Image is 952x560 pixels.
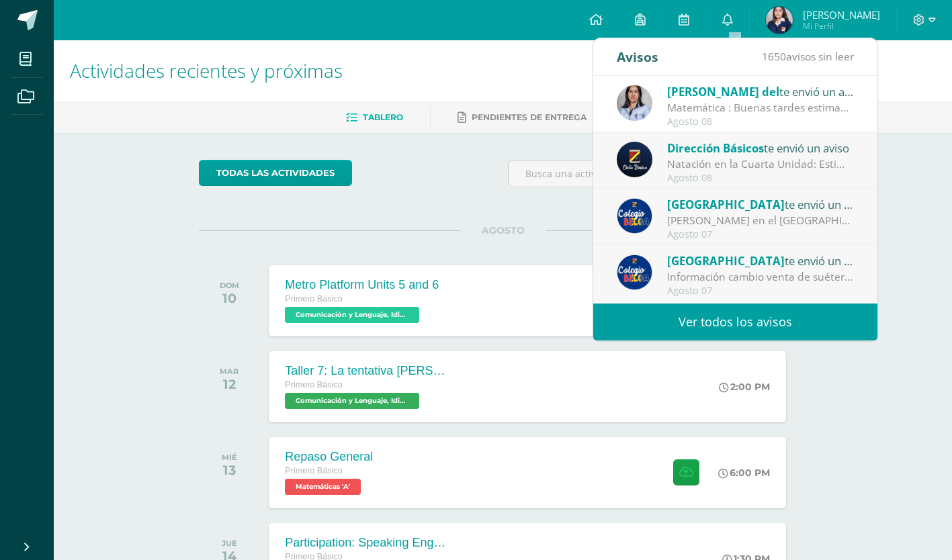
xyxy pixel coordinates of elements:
div: Agosto 07 [667,229,854,240]
span: Tablero [363,112,403,122]
div: Avisos [617,38,658,75]
div: Participation: Speaking English [285,536,446,550]
a: todas las Actividades [199,160,352,186]
div: 10 [220,290,239,306]
img: 146e14d473afb2837e5cf5f345d4b25b.png [766,7,793,34]
div: Repaso General [285,450,373,464]
span: Dirección Básicos [667,140,764,156]
span: Comunicación y Lenguaje, Idioma Extranjero Inglés 'A' [285,307,419,323]
span: Primero Básico [285,380,342,389]
div: MAR [220,367,239,376]
div: 12 [220,376,239,392]
span: AGOSTO [460,224,546,236]
a: Ver todos los avisos [593,304,877,340]
div: 2:00 PM [719,381,770,393]
div: te envió un aviso [667,195,854,213]
div: Abuelitos Heladeros en el Colegio Belga.: Estimados padres y madres de familia: Les saludamos cor... [667,213,854,228]
input: Busca una actividad próxima aquí... [509,160,806,187]
a: Pendientes de entrega [458,107,587,128]
div: Agosto 07 [667,285,854,297]
div: DOM [220,281,239,290]
span: Actividades recientes y próximas [70,58,343,83]
span: Mi Perfil [803,20,880,32]
div: Información cambio venta de suéter y chaleco del Colegio - Tejidos Piemont -: Estimados Padres de... [667,269,854,285]
a: Tablero [346,107,403,128]
span: [PERSON_NAME] del [667,84,779,99]
div: 6:00 PM [718,467,770,479]
div: te envió un aviso [667,83,854,100]
img: 8adba496f07abd465d606718f465fded.png [617,85,652,121]
div: 13 [222,462,237,478]
div: Agosto 08 [667,116,854,128]
div: Natación en la Cuarta Unidad: Estimados padres y madres de familia: Reciban un cordial saludo des... [667,156,854,172]
span: avisos sin leer [762,49,854,64]
div: te envió un aviso [667,139,854,156]
div: Matemática : Buenas tardes estimados Padres de familia, espero que estén muy bien. Les quiero ped... [667,100,854,115]
div: Agosto 08 [667,173,854,184]
div: MIÉ [222,453,237,462]
div: Taller 7: La tentativa [PERSON_NAME] [285,364,446,378]
span: [GEOGRAPHIC_DATA] [667,253,785,269]
div: te envió un aviso [667,252,854,269]
span: [GEOGRAPHIC_DATA] [667,197,785,212]
span: Comunicación y Lenguaje, Idioma Español 'A' [285,393,419,409]
img: 0125c0eac4c50c44750533c4a7747585.png [617,142,652,177]
span: Primero Básico [285,466,342,475]
span: Pendientes de entrega [472,112,587,122]
img: 919ad801bb7643f6f997765cf4083301.png [617,198,652,234]
div: JUE [222,539,237,548]
span: [PERSON_NAME] [803,8,880,21]
div: Metro Platform Units 5 and 6 [285,278,439,292]
img: 919ad801bb7643f6f997765cf4083301.png [617,254,652,290]
span: Primero Básico [285,294,342,304]
span: Matemáticas 'A' [285,479,361,495]
span: 1650 [762,49,786,64]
